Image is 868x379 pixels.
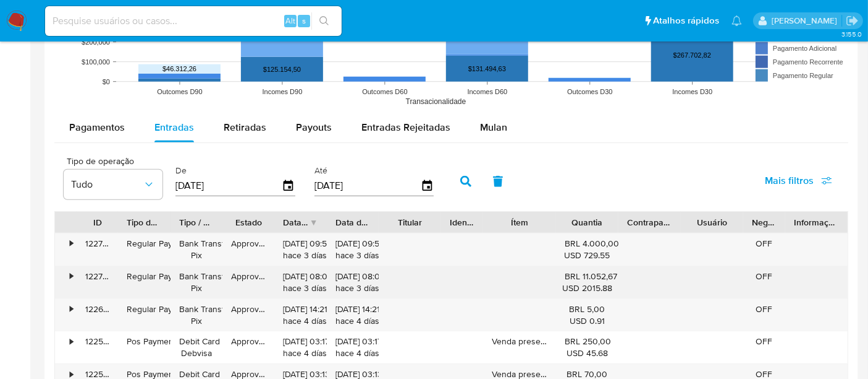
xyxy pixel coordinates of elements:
[772,15,841,27] p: alexandra.macedo@mercadolivre.com
[285,15,295,27] span: Alt
[45,13,342,29] input: Pesquise usuários ou casos...
[302,15,306,27] span: s
[311,12,337,30] button: search-icon
[841,29,862,39] span: 3.155.0
[731,15,742,26] a: Notificações
[653,14,719,27] span: Atalhos rápidos
[846,14,859,27] a: Sair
